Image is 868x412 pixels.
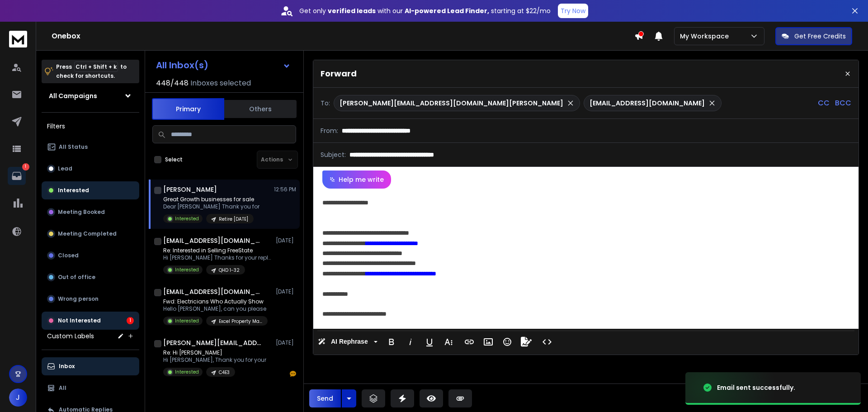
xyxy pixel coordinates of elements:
p: Meeting Booked [58,208,105,216]
p: Get only with our starting at $22/mo [299,6,551,15]
p: Meeting Completed [58,230,117,237]
h1: All Inbox(s) [156,61,208,70]
p: 12:56 PM [274,186,296,193]
p: Interested [175,317,199,324]
p: Fwd: Electricians Who Actually Show [163,298,268,305]
p: Hi [PERSON_NAME], Thank you for your [163,356,266,364]
h1: All Campaigns [49,91,97,100]
p: CC [818,98,830,109]
button: Emoticons [499,333,516,351]
p: Excel Property Managers [219,318,262,325]
button: AI Rephrase [316,333,379,351]
button: Get Free Credits [775,27,852,45]
button: Send [309,389,341,407]
span: 448 / 448 [156,78,189,89]
p: BCC [835,98,851,109]
p: Hello [PERSON_NAME], can you please [163,305,268,313]
p: To: [321,99,330,108]
p: Not Interested [58,317,101,324]
p: Interested [175,369,199,375]
img: logo [9,31,27,47]
label: Select [165,156,183,163]
p: Try Now [561,6,585,15]
p: [DATE] [276,288,296,295]
p: All [59,384,66,392]
p: From: [321,126,338,135]
p: Wrong person [58,295,99,303]
h1: [EMAIL_ADDRESS][DOMAIN_NAME] [163,236,263,245]
button: Not Interested1 [42,312,139,330]
button: Code View [538,333,556,351]
h1: Onebox [52,31,634,42]
button: J [9,388,27,407]
p: My Workspace [680,32,732,41]
button: Italic (Ctrl+I) [402,333,419,351]
h1: [PERSON_NAME] [163,185,217,194]
button: Try Now [558,4,588,18]
button: Help me write [322,170,391,189]
button: Insert Image (Ctrl+P) [480,333,497,351]
p: Inbox [59,363,75,370]
p: [EMAIL_ADDRESS][DOMAIN_NAME] [590,99,705,108]
h3: Custom Labels [47,331,94,341]
p: Get Free Credits [794,32,846,41]
strong: verified leads [328,6,376,15]
button: All [42,379,139,397]
button: All Campaigns [42,87,139,105]
p: QHD 1-32 [219,267,240,274]
p: Subject: [321,150,346,159]
button: More Text [440,333,457,351]
button: Signature [518,333,535,351]
button: All Status [42,138,139,156]
p: Hi [PERSON_NAME] Thanks for your reply, [163,254,272,261]
p: Out of office [58,274,95,281]
button: Interested [42,181,139,199]
button: Lead [42,160,139,178]
h1: [PERSON_NAME][EMAIL_ADDRESS][DOMAIN_NAME] [163,338,263,347]
button: Inbox [42,357,139,375]
a: 1 [8,167,26,185]
p: Retire [DATE] [219,216,248,223]
button: All Inbox(s) [149,56,298,74]
button: Meeting Booked [42,203,139,221]
p: All Status [59,143,88,151]
p: C4E3 [219,369,230,376]
p: Interested [175,215,199,222]
strong: AI-powered Lead Finder, [405,6,489,15]
p: Lead [58,165,72,172]
h3: Filters [42,120,139,133]
button: Bold (Ctrl+B) [383,333,400,351]
p: Interested [175,266,199,273]
p: [DATE] [276,237,296,244]
button: Insert Link (Ctrl+K) [461,333,478,351]
p: Dear [PERSON_NAME] Thank you for [163,203,259,210]
p: [DATE] [276,339,296,346]
button: Meeting Completed [42,225,139,243]
h1: [EMAIL_ADDRESS][DOMAIN_NAME] [163,287,263,296]
p: [PERSON_NAME][EMAIL_ADDRESS][DOMAIN_NAME][PERSON_NAME] [340,99,563,108]
p: Press to check for shortcuts. [56,62,127,81]
p: Great Growth businesses for sale [163,196,259,203]
p: 1 [22,163,29,170]
button: Underline (Ctrl+U) [421,333,438,351]
button: Wrong person [42,290,139,308]
button: Out of office [42,268,139,286]
p: Re: Interested in Selling FreeState [163,247,272,254]
div: 1 [127,317,134,324]
p: Closed [58,252,79,259]
p: Interested [58,187,89,194]
button: Closed [42,246,139,265]
h3: Inboxes selected [190,78,251,89]
div: Email sent successfully. [717,383,795,392]
button: Primary [152,98,224,120]
p: Forward [321,67,357,80]
span: Ctrl + Shift + k [74,62,118,72]
p: Re: Hi [PERSON_NAME] [163,349,266,356]
button: Others [224,99,297,119]
span: AI Rephrase [329,338,370,346]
